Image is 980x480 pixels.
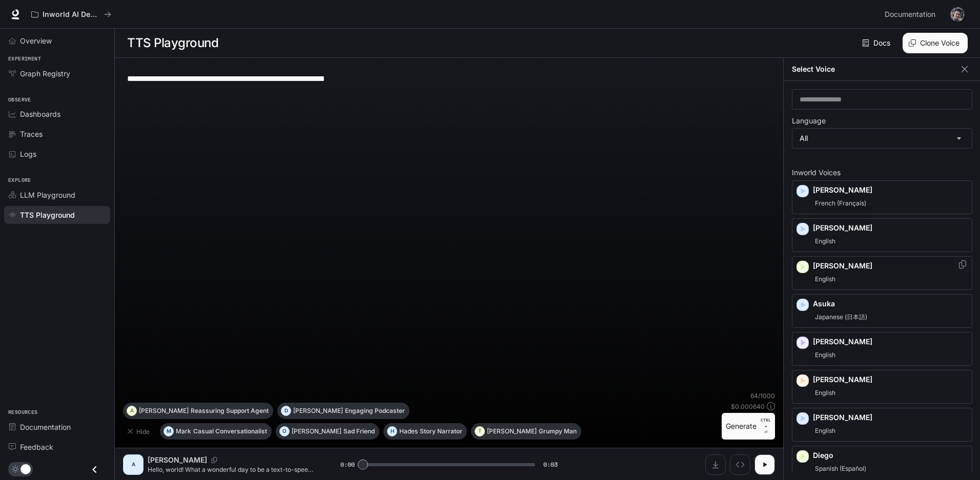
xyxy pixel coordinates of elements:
a: Logs [4,145,110,163]
div: A [127,403,136,419]
p: Asuka [813,299,968,309]
span: English [813,387,838,399]
span: Documentation [20,422,71,432]
p: Language [792,117,826,124]
div: All [792,129,972,148]
span: English [813,349,838,361]
p: 64 / 1000 [750,391,775,400]
a: Graph Registry [4,65,110,82]
p: [PERSON_NAME] [813,337,968,347]
div: M [164,423,173,440]
p: CTRL + [761,417,771,429]
p: Engaging Podcaster [345,408,405,414]
a: Documentation [881,4,943,25]
span: English [813,425,838,437]
p: Inworld AI Demos [43,10,100,19]
p: $ 0.000640 [731,402,765,411]
span: TTS Playground [20,210,75,220]
div: O [280,423,289,440]
p: [PERSON_NAME] [813,412,968,423]
a: Documentation [4,418,110,436]
button: O[PERSON_NAME]Sad Friend [276,423,379,440]
p: [PERSON_NAME] [292,428,341,434]
span: Dark mode toggle [21,463,31,474]
p: [PERSON_NAME] [813,261,968,271]
p: Mark [176,428,191,434]
p: Reassuring Support Agent [191,408,269,414]
p: ⏎ [761,417,771,435]
button: HHadesStory Narrator [383,423,467,440]
button: Close drawer [83,459,106,480]
button: User avatar [947,4,968,25]
div: T [475,423,484,440]
p: Hades [399,428,418,434]
p: Diego [813,450,968,461]
p: [PERSON_NAME] [813,223,968,233]
div: H [387,423,397,440]
span: Feedback [20,442,53,452]
p: Story Narrator [420,428,462,434]
button: Copy Voice ID [207,457,221,463]
p: [PERSON_NAME] [139,408,189,414]
p: [PERSON_NAME] [293,408,343,414]
p: [PERSON_NAME] [813,374,968,385]
span: Spanish (Español) [813,463,868,475]
a: Traces [4,125,110,143]
span: Japanese (日本語) [813,311,869,323]
span: Documentation [885,8,935,21]
span: Traces [20,129,43,139]
button: Copy Voice ID [957,260,968,268]
button: MMarkCasual Conversationalist [160,423,272,440]
span: LLM Playground [20,190,75,200]
span: Dashboards [20,109,60,119]
span: 0:03 [543,460,558,470]
a: LLM Playground [4,186,110,204]
span: English [813,273,838,285]
span: Logs [20,149,36,159]
a: Dashboards [4,105,110,123]
p: Hello, world! What a wonderful day to be a text-to-speech model! [148,465,316,474]
a: Overview [4,32,110,50]
p: [PERSON_NAME] [813,185,968,195]
button: Download audio [705,454,726,475]
h1: TTS Playground [127,33,218,53]
span: Graph Registry [20,68,70,79]
button: T[PERSON_NAME]Grumpy Man [471,423,581,440]
p: Grumpy Man [539,428,577,434]
span: 0:00 [340,460,355,470]
p: Inworld Voices [792,169,972,176]
p: [PERSON_NAME] [148,455,207,465]
img: User avatar [950,7,965,22]
span: French (Français) [813,197,868,210]
button: Hide [123,423,156,440]
span: English [813,235,838,247]
a: Docs [860,33,894,53]
button: Inspect [730,454,750,475]
p: [PERSON_NAME] [487,428,537,434]
button: D[PERSON_NAME]Engaging Podcaster [277,403,410,419]
button: Clone Voice [903,33,968,53]
a: Feedback [4,438,110,456]
div: D [281,403,291,419]
p: Casual Conversationalist [193,428,267,434]
a: TTS Playground [4,206,110,224]
button: GenerateCTRL +⏎ [722,413,775,440]
button: A[PERSON_NAME]Reassuring Support Agent [123,403,273,419]
div: A [125,456,141,473]
span: Overview [20,35,52,46]
p: Sad Friend [343,428,375,434]
button: All workspaces [27,4,116,25]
